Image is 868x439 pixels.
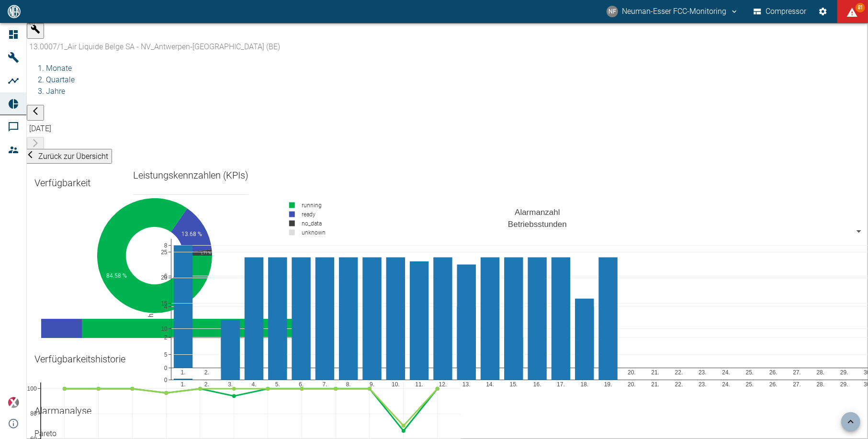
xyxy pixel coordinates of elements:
[8,397,19,408] img: Xplore Logo
[23,149,112,164] button: Zurück zur Übersicht
[27,105,44,121] button: arrow-back
[7,5,22,18] img: logo
[46,86,868,97] li: Jahre
[752,3,809,20] button: Compressor
[34,351,125,367] div: Verfügbarkeitshistorie
[856,3,865,12] span: 81
[133,168,248,183] div: Leistungskennzahlen (KPIs)
[605,3,740,20] button: fcc-monitoring@neuman-esser.com
[841,412,860,431] button: scroll back to top
[34,175,125,191] div: Verfügbarkeit
[27,137,44,153] button: arrow-forward
[814,3,832,20] button: Einstellungen
[607,6,618,17] div: NF
[38,152,108,161] span: Zurück zur Übersicht
[46,63,868,74] li: Monate
[46,74,868,86] li: Quartale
